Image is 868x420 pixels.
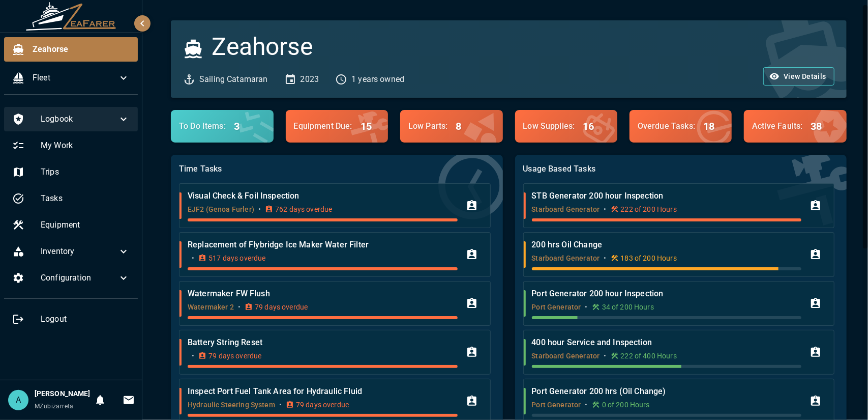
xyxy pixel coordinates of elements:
[279,400,282,410] p: •
[188,239,457,251] p: Replacement of Flybridge Ice Maker Water Filter
[532,337,801,349] p: 400 hour Service and Inspection
[752,120,802,132] p: Active Faults :
[532,253,600,263] p: Starboard Generator
[234,118,240,134] h6: 3
[532,239,801,251] p: 200 hrs Oil Change
[805,342,826,362] button: Assign Task
[583,118,594,134] h6: 16
[585,302,588,312] p: •
[456,118,462,134] h6: 8
[4,307,138,331] div: Logout
[188,400,275,410] p: Hydraulic Steering System
[408,120,448,132] p: Low Parts :
[35,388,90,400] h6: [PERSON_NAME]
[199,73,268,86] p: Sailing Catamaran
[179,120,226,132] p: To Do Items :
[35,403,74,410] span: MZubizarreta
[532,288,801,300] p: Port Generator 200 hour Inspection
[462,391,482,411] button: Assign Task
[41,313,130,325] span: Logout
[188,288,457,300] p: Watermaker FW Flush
[4,66,138,90] div: Fleet
[41,272,117,284] span: Configuration
[4,213,138,237] div: Equipment
[188,337,457,349] p: Battery String Reset
[805,293,826,314] button: Assign Task
[41,219,130,231] span: Equipment
[621,351,677,361] p: 222 of 400 Hours
[351,73,404,86] p: 1 years owned
[602,302,654,312] p: 34 of 200 Hours
[238,302,241,312] p: •
[179,163,494,175] p: Time Tasks
[621,204,677,214] p: 222 of 200 Hours
[805,244,826,265] button: Assign Task
[532,302,581,312] p: Port Generator
[532,400,581,410] p: Port Generator
[811,118,822,134] h6: 38
[188,385,457,398] p: Inspect Port Fuel Tank Area for Hydraulic Fluid
[805,391,826,411] button: Assign Task
[621,253,677,263] p: 183 of 200 Hours
[258,204,261,214] p: •
[523,163,839,175] p: Usage Based Tasks
[188,204,254,214] p: EJF2 (Genoa Furler)
[523,120,575,132] p: Low Supplies :
[275,204,332,214] p: 762 days overdue
[4,133,138,158] div: My Work
[638,120,695,132] p: Overdue Tasks :
[192,253,194,263] p: •
[462,342,482,362] button: Assign Task
[462,293,482,314] button: Assign Task
[462,244,482,265] button: Assign Task
[41,245,117,258] span: Inventory
[4,37,138,62] div: Zeahorse
[118,390,139,410] button: Invitations
[192,351,194,361] p: •
[585,400,588,410] p: •
[296,400,349,410] p: 79 days overdue
[703,118,714,134] h6: 18
[604,351,606,361] p: •
[4,239,138,264] div: Inventory
[90,390,110,410] button: Notifications
[532,190,801,202] p: STB Generator 200 hour Inspection
[604,253,606,263] p: •
[41,192,130,205] span: Tasks
[604,204,606,214] p: •
[8,390,28,410] div: A
[208,351,261,361] p: 79 days overdue
[763,67,834,86] button: View Details
[255,302,308,312] p: 79 days overdue
[301,73,319,86] p: 2023
[532,351,600,361] p: Starboard Generator
[361,118,372,134] h6: 15
[4,186,138,211] div: Tasks
[4,160,138,184] div: Trips
[805,195,826,216] button: Assign Task
[208,253,265,263] p: 517 days overdue
[462,195,482,216] button: Assign Task
[25,2,117,31] img: ZeaFarer Logo
[41,113,117,125] span: Logbook
[602,400,650,410] p: 0 of 200 Hours
[4,107,138,131] div: Logbook
[188,302,234,312] p: Watermaker 2
[33,43,130,55] span: Zeahorse
[41,166,130,178] span: Trips
[532,385,801,398] p: Port Generator 200 hrs (Oil Change)
[33,72,117,84] span: Fleet
[212,33,313,61] h3: Zeahorse
[188,190,457,202] p: Visual Check & Foil Inspection
[4,266,138,290] div: Configuration
[294,120,352,132] p: Equipment Due :
[532,204,600,214] p: Starboard Generator
[41,139,130,152] span: My Work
